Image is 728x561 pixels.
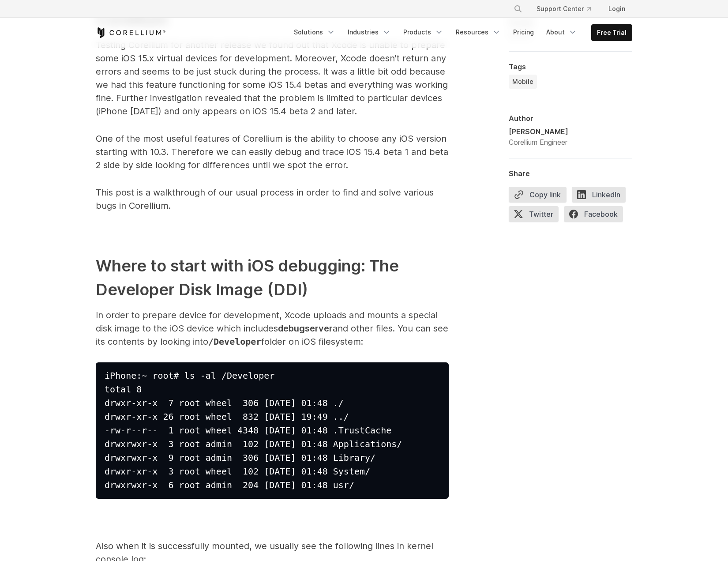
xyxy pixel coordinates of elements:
[278,323,333,334] span: debugserver
[572,187,626,203] span: LinkedIn
[592,25,632,41] a: Free Trial
[509,187,567,203] button: Copy link
[96,309,449,348] p: In order to prepare device for development, Xcode uploads and mounts a special disk image to the ...
[105,480,354,490] span: drwxrwxr-x 6 root admin 204 [DATE] 01:48 usr/
[541,24,582,40] a: About
[508,24,539,40] a: Pricing
[105,439,402,449] span: drwxrwxr-x 3 root admin 102 [DATE] 01:48 Applications/
[503,1,632,17] div: Navigation Menu
[509,206,559,222] span: Twitter
[289,24,341,40] a: Solutions
[509,75,537,89] a: Mobile
[105,370,274,381] span: iPhone:~ root# ls -al /Developer
[509,169,632,178] div: Share
[564,206,623,222] span: Facebook
[96,132,449,172] p: One of the most useful features of Corellium is the ability to choose any iOS version starting wi...
[601,1,632,17] a: Login
[564,206,628,226] a: Facebook
[509,126,568,137] div: [PERSON_NAME]
[105,452,375,463] span: drwxrwxr-x 9 root admin 306 [DATE] 01:48 Library/
[289,24,632,41] div: Navigation Menu
[450,24,506,40] a: Resources
[96,254,449,301] h2: Where to start with iOS debugging: The Developer Disk Image (DDI)
[509,137,568,147] div: Corellium Engineer
[509,114,632,123] div: Author
[398,24,449,40] a: Products
[572,187,631,206] a: LinkedIn
[509,206,564,226] a: Twitter
[512,77,533,86] span: Mobile
[96,186,449,212] p: This post is a walkthrough of our usual process in order to find and solve various bugs in Corell...
[105,425,391,436] span: -rw-r--r-- 1 root wheel 4348 [DATE] 01:48 .TrustCache
[105,411,349,422] span: drwxr-xr-x 26 root wheel 832 [DATE] 19:49 ../
[529,1,598,17] a: Support Center
[510,1,526,17] button: Search
[105,384,142,395] span: total 8
[342,24,396,40] a: Industries
[105,466,370,477] span: drwxr-xr-x 3 root wheel 102 [DATE] 01:48 System/
[509,62,632,71] div: Tags
[96,27,166,38] a: Corellium Home
[96,38,449,118] p: Testing Corellium for another release we found out that Xcode is unable to prepare some iOS 15.x ...
[105,398,344,408] span: drwxr-xr-x 7 root wheel 306 [DATE] 01:48 ./
[208,336,261,347] span: /Developer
